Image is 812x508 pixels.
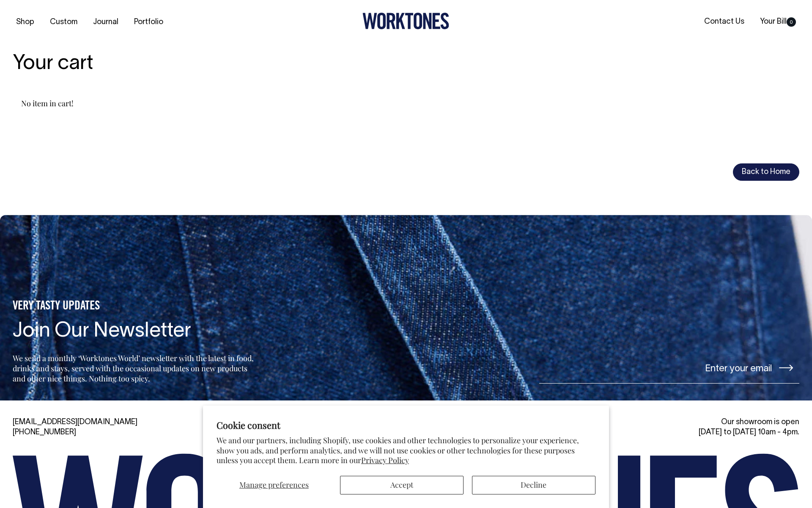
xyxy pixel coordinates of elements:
[217,419,595,431] h2: Cookie consent
[13,353,256,384] p: We send a monthly ‘Worktones World’ newsletter with the latest in food, drinks and stays, served ...
[90,15,122,29] a: Journal
[361,455,409,465] a: Privacy Policy
[340,476,464,494] button: Accept
[13,15,38,29] a: Shop
[13,299,256,314] h5: VERY TASTY UPDATES
[13,429,76,436] a: [PHONE_NUMBER]
[701,15,748,29] a: Contact Us
[13,320,256,343] h4: Join Our Newsletter
[47,15,81,29] a: Custom
[239,480,309,490] span: Manage preferences
[13,53,799,75] h3: Your cart
[546,417,799,438] div: Our showroom is open [DATE] to [DATE] 10am - 4pm.
[217,436,595,465] p: We and our partners, including Shopify, use cookies and other technologies to personalize your ex...
[539,352,799,384] input: Enter your email
[13,419,137,426] a: [EMAIL_ADDRESS][DOMAIN_NAME]
[131,15,167,29] a: Portfolio
[21,98,791,108] p: No item in cart!
[472,476,595,494] button: Decline
[757,15,799,29] a: Your Bill0
[787,17,796,27] span: 0
[217,476,332,494] button: Manage preferences
[733,163,799,181] a: Back to Home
